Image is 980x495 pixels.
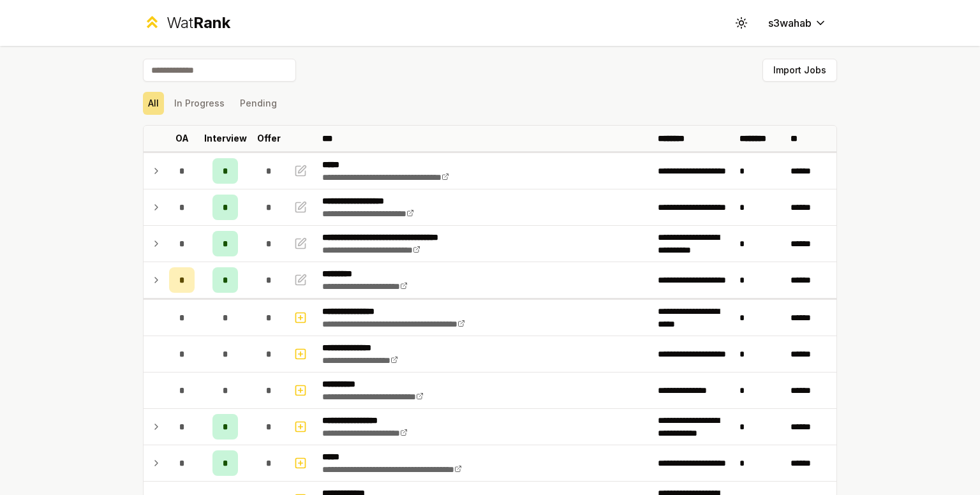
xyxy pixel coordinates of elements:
span: s3wahab [768,15,812,31]
button: Pending [235,92,282,115]
p: Offer [257,132,281,145]
span: Rank [193,13,230,32]
button: All [143,92,164,115]
button: Import Jobs [762,59,837,82]
div: Wat [167,13,230,33]
a: WatRank [143,13,230,33]
button: In Progress [169,92,230,115]
p: OA [175,132,189,145]
button: s3wahab [758,11,837,34]
p: Interview [204,132,247,145]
